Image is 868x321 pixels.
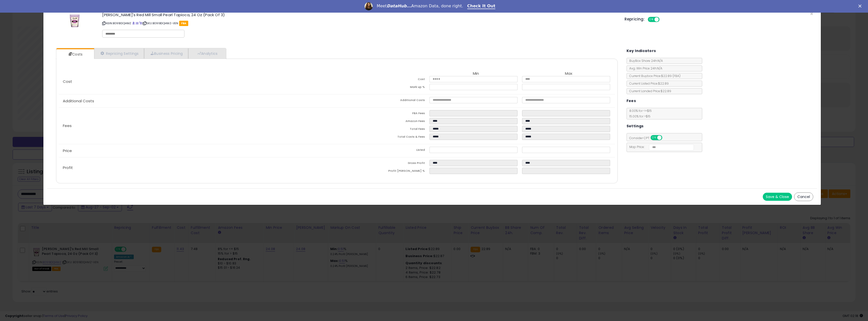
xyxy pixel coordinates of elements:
[68,13,81,28] img: 41qBfOaPrIL._SL60_.jpg
[467,4,496,9] a: Check It Out
[102,13,617,17] h3: [PERSON_NAME]'s Red Mill Small Pearl Tapioca, 24 Oz (Pack Of 3)
[337,126,429,134] td: Total Fees
[627,66,662,70] span: Avg. Win Price 24h: N/A
[337,118,429,126] td: Amazon Fees
[522,71,615,76] th: Max
[648,17,655,22] span: ON
[337,76,429,84] td: Cost
[94,48,144,59] a: Repricing Settings
[627,59,663,63] span: BuyBox Share 24h: N/A
[627,48,656,54] h5: Key Indicators
[627,89,671,93] span: Current Landed Price: $22.89
[337,97,429,105] td: Additional Costs
[627,109,652,118] span: 8.00 % for <= $15
[59,80,337,84] p: Cost
[179,21,188,26] span: FBA
[659,17,667,22] span: OFF
[102,19,617,27] p: ASIN: B091BDQHMZ | SKU: B091BDQHMZ-VEN
[337,147,429,155] td: Listed
[337,134,429,141] td: Total Costs & Fees
[858,5,863,8] div: Close
[337,168,429,176] td: Profit [PERSON_NAME] %
[56,49,94,59] a: Costs
[661,136,669,140] span: OFF
[59,149,337,153] p: Price
[387,4,411,8] i: DataHub...
[365,2,373,10] img: Profile image for Georgie
[627,98,636,104] h5: Fees
[132,21,135,25] a: BuyBox page
[651,136,657,140] span: ON
[672,74,681,78] span: ( FBA )
[59,99,337,103] p: Additional Costs
[377,4,463,9] div: Meet Amazon Data, done right.
[139,21,142,25] a: Your listing only
[136,21,139,25] a: All offer listings
[627,136,669,140] span: Consider CPT:
[627,145,694,149] span: Map Price:
[429,71,522,76] th: Min
[763,193,792,201] button: Save & Close
[627,81,669,86] span: Current Listed Price: $22.89
[59,124,337,128] p: Fees
[810,10,813,17] span: ×
[337,110,429,118] td: FBA Fees
[627,114,650,118] span: 15.00 % for > $15
[188,48,226,59] a: Analytics
[627,123,644,129] h5: Settings
[661,74,681,78] span: $22.89
[337,160,429,168] td: Gross Profit
[144,48,188,59] a: Business Pricing
[59,166,337,170] p: Profit
[337,84,429,92] td: Mark up %
[627,74,681,78] span: Current Buybox Price:
[625,17,645,21] h5: Repricing:
[794,192,813,201] button: Cancel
